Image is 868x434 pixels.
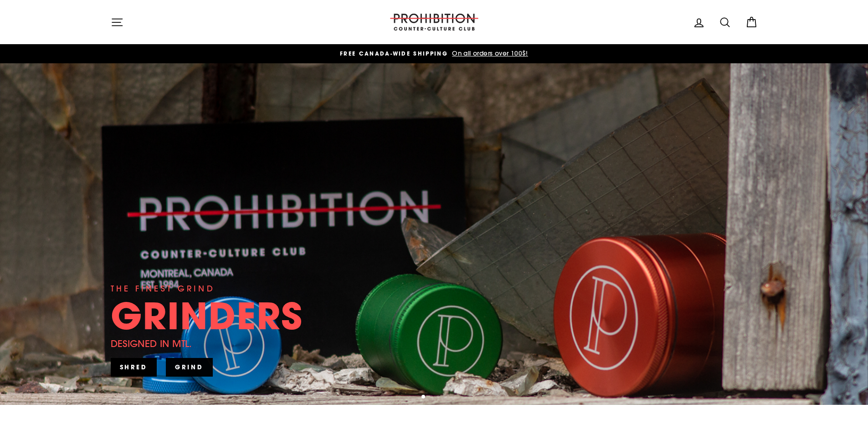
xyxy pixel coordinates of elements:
a: FREE CANADA-WIDE SHIPPING On all orders over 100$! [113,49,755,59]
span: On all orders over 100$! [450,49,528,57]
div: GRINDERS [111,297,303,334]
a: GRIND [166,358,213,376]
div: DESIGNED IN MTL. [111,336,192,351]
img: PROHIBITION COUNTER-CULTURE CLUB [389,14,480,31]
button: 3 [437,395,442,400]
button: 4 [444,395,449,400]
button: 1 [421,395,426,399]
span: FREE CANADA-WIDE SHIPPING [340,50,448,57]
div: THE FINEST GRIND [111,282,215,295]
button: 2 [430,395,434,400]
a: SHRED [111,358,157,376]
